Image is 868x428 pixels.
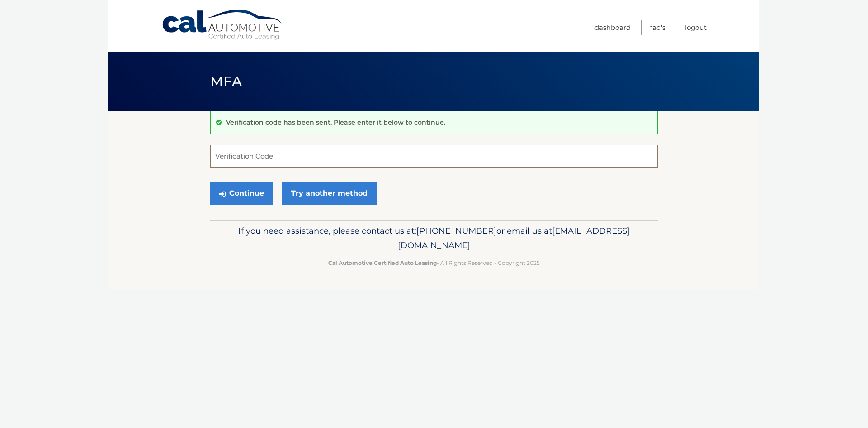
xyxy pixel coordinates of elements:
p: - All Rights Reserved - Copyright 2025 [216,258,652,268]
a: FAQ's [650,20,665,35]
a: Try another method [282,182,377,205]
p: If you need assistance, please contact us at: or email us at [216,224,652,253]
a: Dashboard [594,20,631,35]
span: [EMAIL_ADDRESS][DOMAIN_NAME] [398,226,630,250]
input: Verification Code [210,145,658,168]
a: Logout [685,20,707,35]
span: [PHONE_NUMBER] [416,226,496,236]
span: MFA [210,73,242,90]
button: Continue [210,182,273,205]
a: Cal Automotive [161,9,283,41]
p: Verification code has been sent. Please enter it below to continue. [226,118,445,126]
strong: Cal Automotive Certified Auto Leasing [328,260,437,266]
